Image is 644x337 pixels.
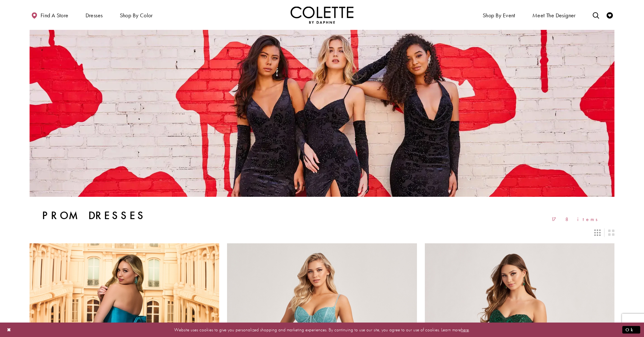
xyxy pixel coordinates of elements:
img: Colette by Daphne [291,6,353,24]
span: Switch layout to 2 columns [608,229,614,236]
a: Meet the designer [531,6,577,24]
span: 178 items [551,217,602,222]
span: Dresses [86,12,103,19]
span: Find a store [41,12,69,19]
span: Shop By Event [481,6,517,24]
span: Shop By Event [483,12,515,19]
h1: Prom Dresses [42,209,146,222]
span: Shop by color [118,6,154,24]
span: Switch layout to 3 columns [594,229,601,236]
a: Visit Home Page [291,6,353,24]
button: Close Dialog [4,324,14,335]
button: Submit Dialog [622,326,640,334]
a: Find a store [30,6,70,24]
div: Layout Controls [26,226,618,240]
a: here [461,326,469,333]
p: Website uses cookies to give you personalized shopping and marketing experiences. By continuing t... [45,325,599,334]
a: Check Wishlist [605,6,614,24]
span: Meet the designer [532,12,576,19]
a: Toggle search [591,6,601,24]
span: Dresses [84,6,104,24]
span: Shop by color [120,12,153,19]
